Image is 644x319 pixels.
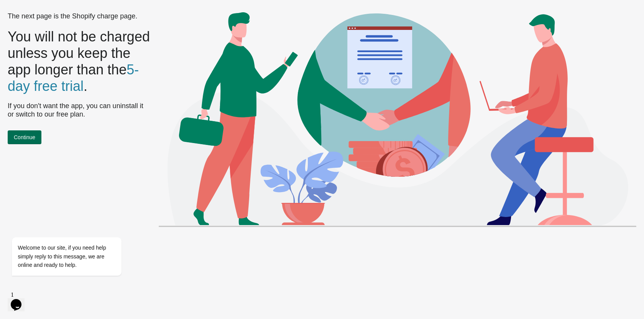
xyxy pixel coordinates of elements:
[8,130,41,144] button: Continue
[8,102,151,118] p: If you don't want the app, you can uninstall it or switch to our free plan.
[8,62,139,94] span: 5-day free trial
[8,28,151,95] p: You will not be charged unless you keep the app longer than the .
[8,168,146,284] iframe: chat widget
[14,134,35,140] span: Continue
[8,12,151,21] p: The next page is the Shopify charge page.
[8,288,32,311] iframe: chat widget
